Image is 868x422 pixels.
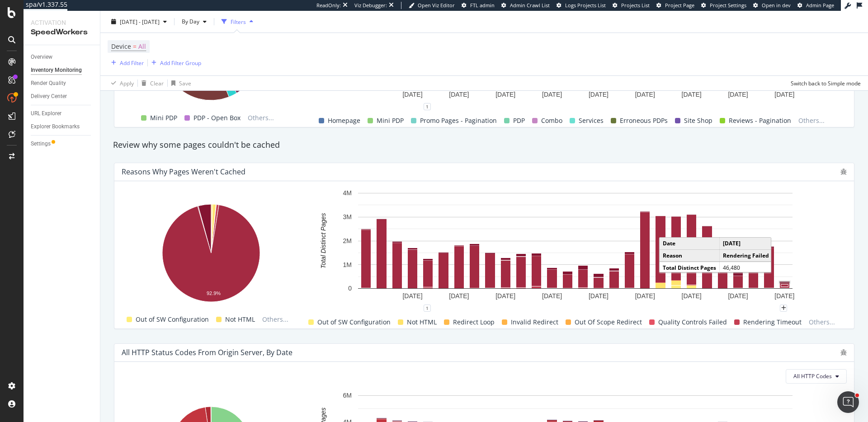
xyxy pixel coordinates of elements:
[120,59,144,66] div: Add Filter
[665,2,694,9] span: Project Page
[31,109,61,118] div: URL Explorer
[710,2,746,9] span: Project Settings
[557,2,606,9] a: Logs Projects List
[418,2,455,9] span: Open Viz Editor
[635,292,655,300] text: [DATE]
[621,2,650,9] span: Projects List
[495,91,515,98] text: [DATE]
[402,91,422,98] text: [DATE]
[108,139,860,151] div: Review why some pages couldn't be cached
[31,139,94,149] a: Settings
[108,57,144,68] button: Add Filter
[108,76,134,90] button: Apply
[328,115,360,126] span: Homepage
[136,314,209,325] span: Out of SW Configuration
[424,305,431,312] div: 1
[320,213,327,268] text: Total Distinct Pages
[542,292,562,300] text: [DATE]
[354,2,387,9] div: Viz Debugger:
[122,167,245,176] div: Reasons why pages weren't cached
[343,237,352,244] text: 2M
[194,87,208,92] text: 20.4%
[122,348,292,357] div: All HTTP Status Codes from Origin Server, by Date
[579,115,604,126] span: Services
[31,109,94,118] a: URL Explorer
[774,91,794,98] text: [DATE]
[31,66,94,75] a: Inventory Monitoring
[122,200,300,308] svg: A chart.
[753,2,791,9] a: Open in dev
[728,91,748,98] text: [DATE]
[231,18,246,25] div: Filters
[316,2,341,9] div: ReadOnly:
[108,14,170,29] button: [DATE] - [DATE]
[541,115,562,126] span: Combo
[620,115,668,126] span: Erroneous PDPs
[138,76,164,90] button: Clear
[343,261,352,268] text: 1M
[150,79,164,87] div: Clear
[589,91,609,98] text: [DATE]
[31,79,66,88] div: Render Quality
[565,2,606,9] span: Logs Projects List
[589,292,609,300] text: [DATE]
[684,115,712,126] span: Site Shop
[343,213,352,220] text: 3M
[575,317,642,328] span: Out Of Scope Redirect
[193,113,241,123] span: PDP - Open Box
[31,122,80,131] div: Explorer Bookmarks
[495,292,515,300] text: [DATE]
[762,2,791,9] span: Open in dev
[743,317,802,328] span: Rendering Timeout
[780,305,787,312] div: plus
[31,79,94,88] a: Render Quality
[501,2,550,9] a: Admin Crawl List
[837,391,859,413] iframe: Intercom live chat
[317,317,391,328] span: Out of SW Configuration
[304,188,847,308] svg: A chart.
[682,292,702,300] text: [DATE]
[31,52,94,62] a: Overview
[120,79,134,87] div: Apply
[31,52,52,62] div: Overview
[795,115,828,126] span: Others...
[840,349,847,356] div: bug
[31,139,51,149] div: Settings
[138,40,146,53] span: All
[178,18,199,25] span: By Day
[787,76,861,90] button: Switch back to Simple mode
[470,2,495,9] span: FTL admin
[343,392,352,399] text: 6M
[513,115,525,126] span: PDP
[453,317,495,328] span: Redirect Loop
[806,2,834,9] span: Admin Page
[244,113,278,123] span: Others...
[656,2,694,9] a: Project Page
[407,317,437,328] span: Not HTML
[150,113,177,123] span: Mini PDP
[449,292,469,300] text: [DATE]
[31,92,94,101] a: Delivery Center
[225,314,255,325] span: Not HTML
[510,2,550,9] span: Admin Crawl List
[31,92,67,101] div: Delivery Center
[511,317,558,328] span: Invalid Redirect
[449,91,469,98] text: [DATE]
[168,76,191,90] button: Save
[31,122,94,131] a: Explorer Bookmarks
[542,91,562,98] text: [DATE]
[786,369,847,384] button: All HTTP Codes
[218,14,257,29] button: Filters
[178,14,210,29] button: By Day
[424,103,431,110] div: 1
[613,2,650,9] a: Projects List
[207,291,221,296] text: 92.9%
[179,79,191,87] div: Save
[31,66,82,75] div: Inventory Monitoring
[635,91,655,98] text: [DATE]
[148,57,201,68] button: Add Filter Group
[658,317,727,328] span: Quality Controls Failed
[728,292,748,300] text: [DATE]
